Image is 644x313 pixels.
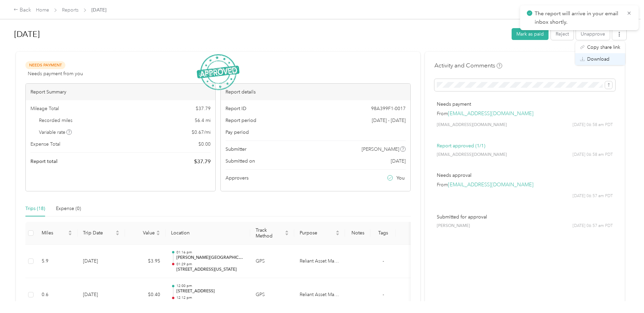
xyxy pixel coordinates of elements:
div: Report Summary [26,84,215,100]
th: Track Method [250,222,294,245]
span: Expense Total [30,141,60,148]
span: Recorded miles [39,117,72,124]
a: Reports [62,7,79,13]
span: Copy share link [587,44,620,51]
span: [DATE] 06:58 am PDT [573,122,613,128]
div: Back [14,6,31,14]
span: [DATE] - [DATE] [372,117,406,124]
span: $ 37.79 [196,105,211,112]
p: The report will arrive in your email inbox shortly. [535,9,621,26]
span: caret-down [68,232,72,236]
p: [STREET_ADDRESS][US_STATE] [176,267,245,273]
p: Submitted for approval [437,213,613,221]
div: Report details [221,84,410,100]
td: 0.6 [36,278,78,312]
img: ApprovedStamp [197,54,239,90]
th: Location [166,222,250,245]
span: Purpose [300,230,334,236]
span: [PERSON_NAME] [362,146,399,153]
p: Report approved (1/1) [437,142,613,149]
span: [DATE] 06:58 am PDT [573,152,613,158]
th: Notes [345,222,370,245]
span: Approvers [226,174,249,182]
a: [EMAIL_ADDRESS][DOMAIN_NAME] [448,110,534,117]
span: Submitted on [226,158,255,165]
span: caret-down [285,232,289,236]
span: [EMAIL_ADDRESS][DOMAIN_NAME] [437,152,507,158]
span: [PERSON_NAME] [437,223,470,229]
h4: Activity and Comments [434,61,502,70]
span: Needs payment from you [28,70,83,77]
span: 98A399F1-0017 [371,105,406,112]
a: Home [36,7,49,13]
span: You [396,174,405,182]
th: Purpose [294,222,345,245]
span: Pay period [226,129,249,136]
span: caret-up [285,229,289,233]
iframe: Everlance-gr Chat Button Frame [606,275,644,313]
span: [DATE] 06:57 am PDT [573,193,613,199]
span: Download [587,56,609,63]
div: Expense (0) [56,205,81,212]
button: Reject [551,28,574,40]
span: $ 0.67 / mi [192,129,211,136]
span: caret-up [115,229,120,233]
p: 01:29 pm [176,262,245,267]
a: [EMAIL_ADDRESS][DOMAIN_NAME] [448,182,534,188]
th: Miles [36,222,78,245]
td: Reliant Asset Management Solutions [294,245,345,278]
button: Unapprove [576,28,610,40]
p: [STREET_ADDRESS][PERSON_NAME] [176,300,245,306]
span: [EMAIL_ADDRESS][DOMAIN_NAME] [437,122,507,128]
td: 5.9 [36,245,78,278]
p: [STREET_ADDRESS] [176,288,245,294]
p: From [437,110,613,117]
span: Miles [42,230,67,236]
p: 01:16 pm [176,250,245,255]
span: $ 37.79 [194,158,211,166]
td: $0.40 [125,278,166,312]
td: Reliant Asset Management Solutions [294,278,345,312]
h1: September 30 [14,26,507,42]
div: Trips (18) [25,205,45,212]
td: [DATE] [78,245,125,278]
span: [DATE] [91,6,106,14]
span: Mileage Total [30,105,59,112]
span: - [383,292,384,297]
p: 12:12 pm [176,295,245,300]
td: [DATE] [78,278,125,312]
span: Value [130,230,155,236]
span: [DATE] 06:57 am PDT [573,223,613,229]
span: $ 0.00 [198,141,211,148]
span: Report ID [226,105,246,112]
span: Variable rate [39,129,72,136]
span: Track Method [256,227,283,239]
span: [DATE] [391,158,406,165]
span: caret-up [336,229,340,233]
span: 56.4 mi [195,117,211,124]
td: GPS [250,278,294,312]
span: Trip Date [83,230,114,236]
span: Needs Payment [25,61,65,69]
span: caret-up [68,229,72,233]
p: [PERSON_NAME][GEOGRAPHIC_DATA], [GEOGRAPHIC_DATA], [GEOGRAPHIC_DATA], [US_STATE], 91763, [GEOGRAP... [176,255,245,261]
span: caret-down [115,232,120,236]
th: Tags [370,222,396,245]
p: Needs payment [437,101,613,108]
p: Needs approval [437,172,613,179]
th: Value [125,222,166,245]
span: caret-down [336,232,340,236]
td: $3.95 [125,245,166,278]
p: 12:00 pm [176,284,245,288]
span: - [383,258,384,264]
span: caret-up [156,229,160,233]
span: Report period [226,117,256,124]
td: GPS [250,245,294,278]
p: From [437,181,613,188]
button: Mark as paid [512,28,549,40]
th: Trip Date [78,222,125,245]
span: Report total [30,158,58,165]
span: Submitter [226,146,246,153]
span: caret-down [156,232,160,236]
